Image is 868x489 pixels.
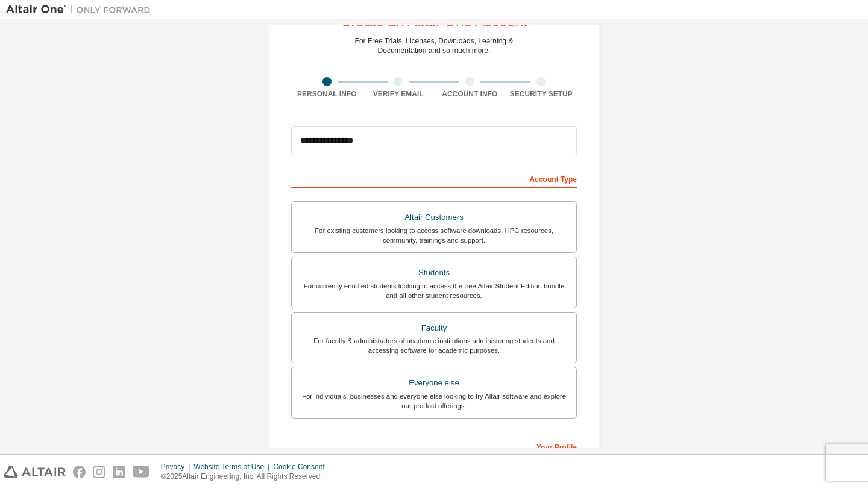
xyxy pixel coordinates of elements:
div: For individuals, businesses and everyone else looking to try Altair software and explore our prod... [299,391,569,411]
img: instagram.svg [93,466,105,478]
img: altair_logo.svg [4,466,66,478]
img: facebook.svg [73,466,86,478]
div: For Free Trials, Licenses, Downloads, Learning & Documentation and so much more. [355,36,514,55]
div: For faculty & administrators of academic institutions administering students and accessing softwa... [299,336,569,355]
div: Cookie Consent [273,462,332,472]
div: Verify Email [363,89,435,99]
div: Account Info [434,89,506,99]
div: Students [299,264,569,281]
div: Website Terms of Use [193,462,273,472]
img: youtube.svg [133,466,150,478]
div: Faculty [299,320,569,337]
div: Privacy [161,462,193,472]
div: Create an Altair One Account [341,14,527,29]
img: Altair One [6,4,157,16]
div: Account Type [291,169,577,188]
div: Personal Info [291,89,363,99]
p: © 2025 Altair Engineering, Inc. All Rights Reserved. [161,472,332,482]
img: linkedin.svg [113,466,125,478]
div: Altair Customers [299,209,569,226]
div: Everyone else [299,375,569,391]
div: Security Setup [506,89,577,99]
div: For currently enrolled students looking to access the free Altair Student Edition bundle and all ... [299,281,569,301]
div: Your Profile [291,437,577,456]
div: For existing customers looking to access software downloads, HPC resources, community, trainings ... [299,226,569,245]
